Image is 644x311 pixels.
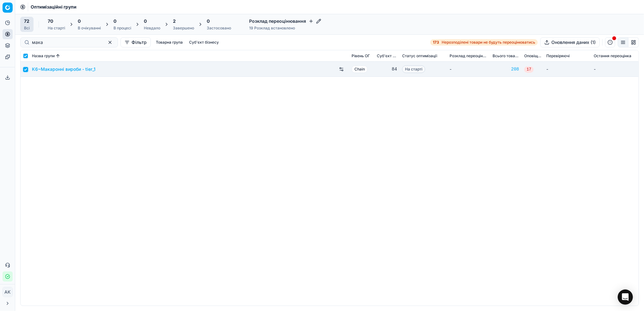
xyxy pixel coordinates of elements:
[120,37,151,47] button: Фільтр
[591,62,639,77] td: -
[113,18,116,24] span: 0
[377,66,397,72] div: 84
[447,62,490,77] td: -
[24,26,30,31] div: Всі
[546,53,570,58] span: Перевіряючі
[48,18,53,24] span: 70
[24,18,29,24] span: 72
[144,18,147,24] span: 0
[618,290,633,305] div: Open Intercom Messenger
[48,26,65,31] div: На старті
[173,18,176,24] span: 2
[32,66,95,72] a: K6~Макаронні вироби - tier_1
[352,53,370,58] span: Рівень OГ
[544,62,591,77] td: -
[352,65,368,73] span: Chain
[594,53,631,58] span: Остання переоцінка
[3,287,13,297] button: AK
[173,26,194,31] div: Завершено
[249,26,321,31] div: 19 Розклад встановлено
[3,287,12,297] span: AK
[402,53,437,58] span: Статус оптимізації
[55,53,61,59] button: Sorted by Назва групи ascending
[540,37,600,47] button: Оновлення даних (1)
[524,66,534,73] span: 17
[78,18,81,24] span: 0
[207,18,210,24] span: 0
[144,26,160,31] div: Невдало
[32,39,101,46] input: Пошук
[153,39,185,46] button: Товарна група
[430,39,538,46] a: 173Нерозподілені товари не будуть переоцінюватись
[249,18,321,24] h4: Розклад переоцінювання
[187,39,221,46] button: Суб'єкт бізнесу
[78,26,101,31] div: В очікуванні
[31,4,77,10] nav: breadcrumb
[524,53,541,58] span: Оповіщення
[493,66,519,72] a: 208
[433,40,439,45] strong: 173
[31,4,77,10] span: Оптимізаційні групи
[442,40,535,45] span: Нерозподілені товари не будуть переоцінюватись
[207,26,231,31] div: Застосовано
[32,53,55,58] span: Назва групи
[493,53,519,58] span: Всього товарів
[450,53,488,58] span: Розклад переоцінювання
[402,65,425,73] span: На старті
[377,53,397,58] span: Суб'єкт бізнесу
[113,26,131,31] div: В процесі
